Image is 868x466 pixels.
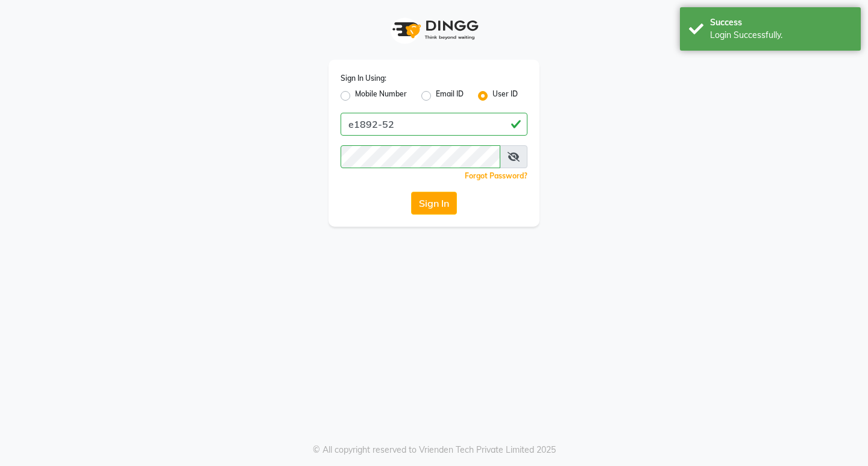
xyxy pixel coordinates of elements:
label: User ID [492,89,518,103]
img: logo1.svg [386,12,482,48]
label: Email ID [436,89,464,103]
button: Sign In [411,192,457,215]
a: Forgot Password? [465,171,527,180]
input: Username [341,145,500,168]
input: Username [341,113,527,136]
div: Login Successfully. [710,29,852,42]
label: Mobile Number [355,89,407,103]
div: Success [710,16,852,29]
label: Sign In Using: [341,73,386,84]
